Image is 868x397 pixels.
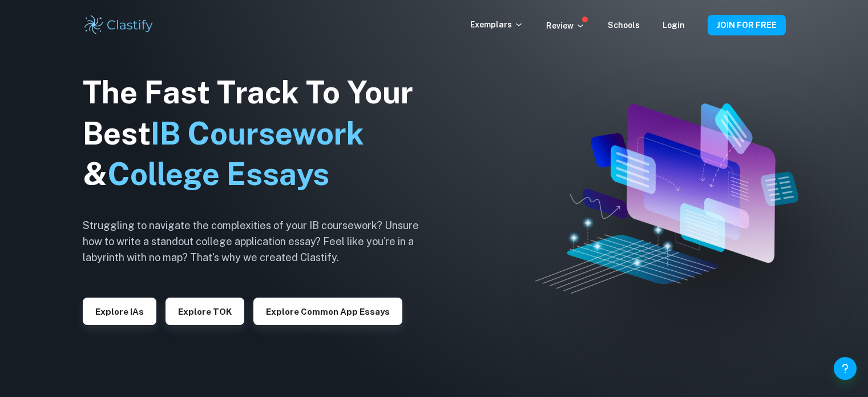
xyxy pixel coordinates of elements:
[834,357,857,380] button: Help and Feedback
[107,156,329,192] span: College Essays
[151,115,364,151] span: IB Coursework
[165,306,244,316] a: Explore TOK
[83,218,437,266] h6: Struggling to navigate the complexities of your IB coursework? Unsure how to write a standout col...
[253,306,402,316] a: Explore Common App essays
[608,21,640,30] a: Schools
[83,306,156,316] a: Explore IAs
[535,103,798,294] img: Clastify hero
[708,15,786,35] button: JOIN FOR FREE
[546,19,585,32] p: Review
[663,21,685,30] a: Login
[83,298,156,325] button: Explore IAs
[165,298,244,325] button: Explore TOK
[470,18,523,31] p: Exemplars
[253,298,402,325] button: Explore Common App essays
[83,72,437,195] h1: The Fast Track To Your Best &
[83,14,155,37] img: Clastify logo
